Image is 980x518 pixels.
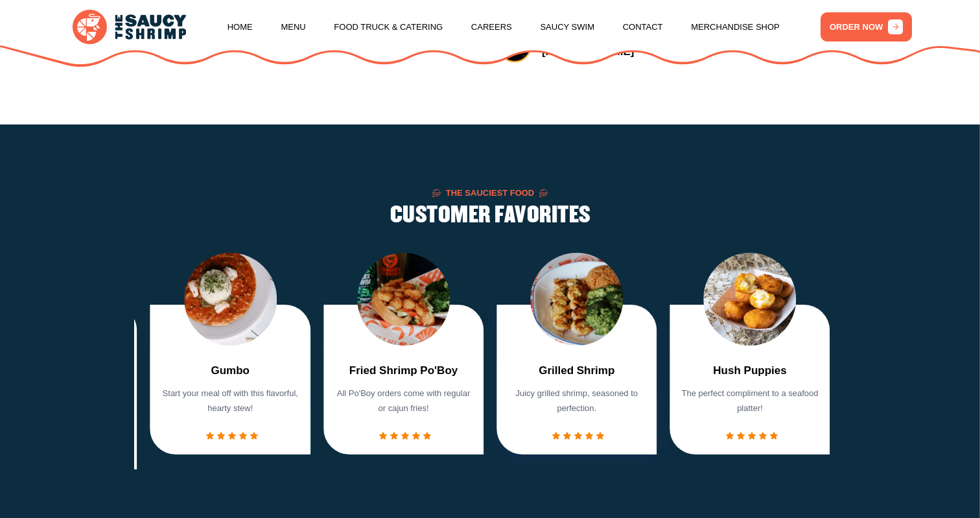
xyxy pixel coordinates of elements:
a: Hush Puppies [713,362,786,379]
p: The perfect compliment to a seafood platter! [681,386,819,416]
a: Menu [281,3,305,52]
div: 7 / 7 [670,253,830,454]
p: Start your meal off with this flavorful, hearty stew! [161,386,299,416]
div: 6 / 7 [496,253,657,454]
a: Gumbo [211,362,250,379]
div: 5 / 7 [323,253,484,454]
img: food Image [530,253,623,346]
p: Juicy grilled shrimp, seasoned to perfection. [507,386,646,416]
a: ORDER NOW [821,12,912,41]
a: Contact [623,3,663,52]
span: The Sauciest Food [446,189,535,197]
img: logo [73,10,186,44]
p: All Po'Boy orders come with regular or cajun fries! [334,386,472,416]
a: Careers [471,3,512,52]
a: Home [227,3,253,52]
img: food Image [357,253,450,346]
a: Fried Shrimp Po'Boy [349,362,458,379]
a: Saucy Swim [540,3,594,52]
div: 4 / 7 [150,253,310,454]
h2: CUSTOMER FAVORITES [390,204,590,228]
img: food Image [704,253,797,346]
a: Food Truck & Catering [334,3,443,52]
a: Grilled Shrimp [539,362,614,379]
a: Merchandise Shop [691,3,780,52]
img: food Image [184,253,277,346]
